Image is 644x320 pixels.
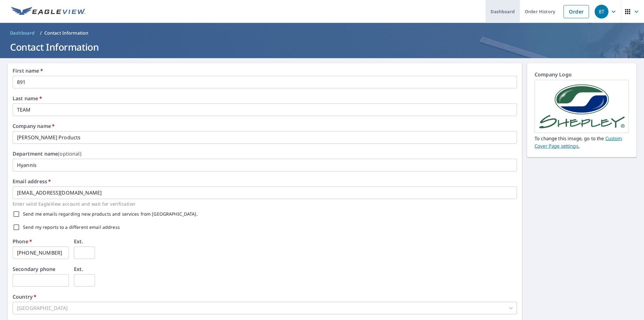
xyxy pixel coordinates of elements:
h1: Contact Information [8,41,636,53]
span: Dashboard [10,30,35,36]
label: Send me emails regarding new products and services from [GEOGRAPHIC_DATA]. [23,212,198,216]
label: Ext. [74,267,83,272]
label: Ext. [74,239,83,244]
div: [GEOGRAPHIC_DATA] [13,302,517,314]
b: (optional) [58,150,81,157]
label: Country [13,294,36,299]
p: To change this image, go to the [535,133,629,150]
a: Order [563,5,589,18]
p: Enter valid EagleView account and wait for verification [13,200,513,207]
label: Last name [13,96,42,101]
img: EV Logo [11,7,86,16]
label: Email address [13,179,51,184]
li: / [40,29,42,37]
label: Company name [13,124,55,129]
label: Send my reports to a different email address [23,225,120,229]
p: Contact Information [44,30,89,36]
label: Secondary phone [13,267,55,272]
label: First name [13,68,43,73]
p: Company Logo [535,71,629,80]
div: 8T [595,5,608,19]
nav: breadcrumb [8,28,636,38]
label: Department name [13,151,81,156]
label: Phone [13,239,32,244]
img: Shepley_RGB_75ppi.jpg [535,81,629,132]
a: Dashboard [8,28,37,38]
a: Custome cover page [535,135,622,149]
